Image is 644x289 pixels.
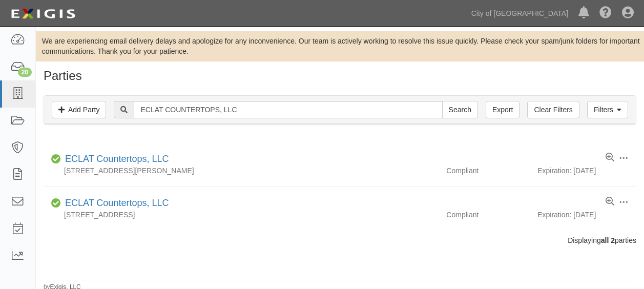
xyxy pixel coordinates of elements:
[8,5,78,23] img: logo-5460c22ac91f19d4615b14bd174203de0afe785f0fc80cf4dbbc73dc1793850b.png
[537,166,636,176] div: Expiration: [DATE]
[439,166,537,176] div: Compliant
[44,210,439,220] div: [STREET_ADDRESS]
[51,156,61,163] i: Compliant
[537,210,636,220] div: Expiration: [DATE]
[61,197,169,210] div: ECLAT Countertops, LLC
[61,153,169,166] div: ECLAT Countertops, LLC
[466,3,573,24] a: City of [GEOGRAPHIC_DATA]
[18,68,32,77] div: 20
[65,198,169,208] a: ECLAT Countertops, LLC
[44,69,636,82] h1: Parties
[527,101,579,118] a: Clear Filters
[36,235,644,245] div: Displaying parties
[601,236,615,244] b: all 2
[36,36,644,56] div: We are experiencing email delivery delays and apologize for any inconvenience. Our team is active...
[134,101,442,118] input: Search
[439,210,537,220] div: Compliant
[51,200,61,207] i: Compliant
[44,166,439,176] div: [STREET_ADDRESS][PERSON_NAME]
[599,7,612,19] i: Help Center - Complianz
[442,101,478,118] input: Search
[486,101,520,118] a: Export
[606,197,614,207] a: View results summary
[606,153,614,163] a: View results summary
[52,101,106,118] a: Add Party
[65,154,169,164] a: ECLAT Countertops, LLC
[587,101,628,118] a: Filters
